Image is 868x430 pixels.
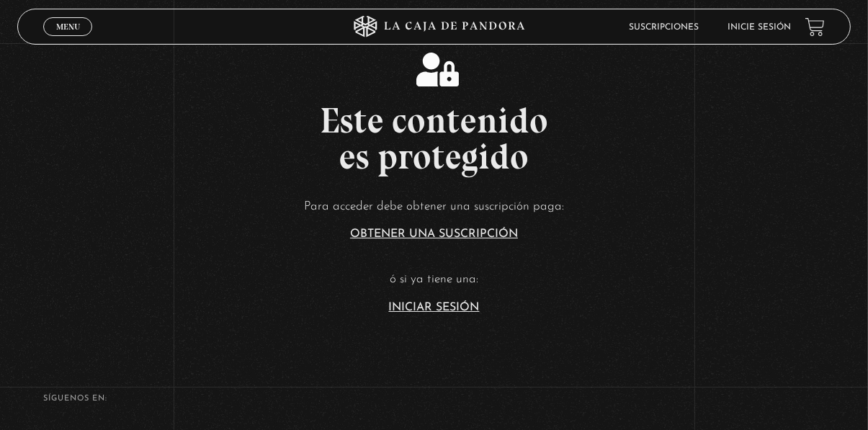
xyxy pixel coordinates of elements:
a: Inicie sesión [728,23,791,32]
span: Cerrar [51,35,85,45]
a: View your shopping cart [805,17,825,36]
h4: SÍguenos en: [43,395,825,403]
a: Obtener una suscripción [350,228,518,240]
span: Menu [56,22,80,31]
a: Suscripciones [629,23,699,32]
a: Iniciar Sesión [389,302,480,313]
